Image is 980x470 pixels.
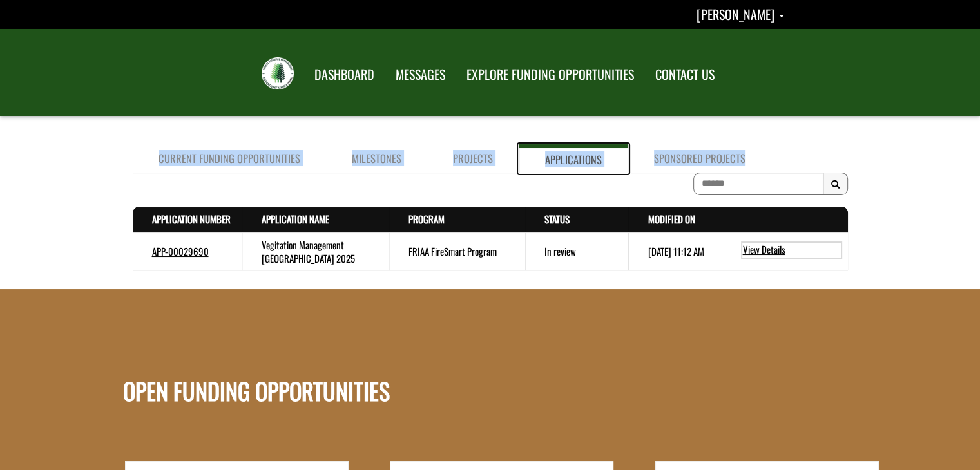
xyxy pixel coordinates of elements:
input: To search on partial text, use the asterisk (*) wildcard character. [693,173,823,195]
time: [DATE] 11:12 AM [648,244,704,258]
a: Sponsored Projects [628,144,771,173]
td: 9/29/2025 11:12 AM [628,232,720,271]
a: Modified On [648,212,695,226]
td: FRIAA FireSmart Program [389,232,525,271]
a: Status [544,212,570,226]
a: CONTACT US [646,59,724,91]
a: APP-00029690 [152,244,209,258]
a: Patrick Neumann [697,5,784,24]
nav: Main Navigation [303,55,724,91]
a: View details [741,241,842,258]
a: Applications [519,144,628,173]
a: Application Number [152,212,231,226]
a: Application Name [262,212,329,226]
a: Current Funding Opportunities [133,144,326,173]
img: FRIAA Submissions Portal [262,57,294,89]
a: EXPLORE FUNDING OPPORTUNITIES [457,59,644,91]
td: Vegitation Management Castle Valley 2025 [242,232,390,271]
button: Search Results [823,173,848,196]
span: [PERSON_NAME] [697,5,774,24]
th: Actions [720,207,847,232]
a: MESSAGES [386,59,455,91]
h1: OPEN FUNDING OPPORTUNITIES [123,303,390,403]
td: In review [525,232,628,271]
td: action menu [720,232,847,271]
a: DASHBOARD [305,59,384,91]
a: Projects [427,144,519,173]
a: Milestones [326,144,427,173]
td: APP-00029690 [133,232,242,271]
a: Program [408,212,445,226]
